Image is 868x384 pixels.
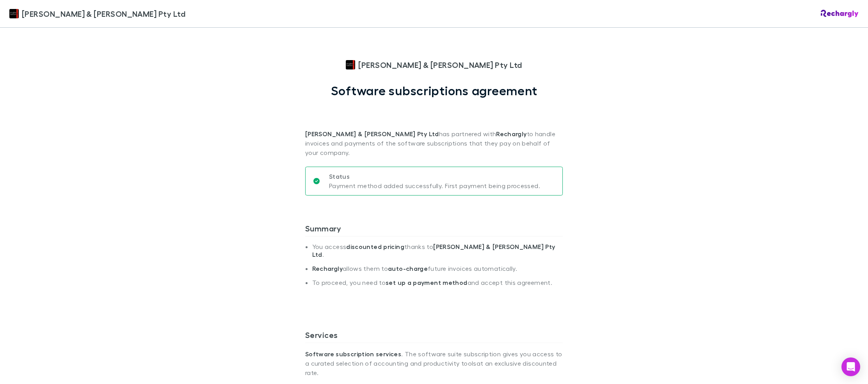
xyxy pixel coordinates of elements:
span: [PERSON_NAME] & [PERSON_NAME] Pty Ltd [358,59,522,71]
li: You access thanks to . [312,243,563,265]
p: . The software suite subscription gives you access to a curated selection of accounting and produ... [305,343,563,384]
p: has partnered with to handle invoices and payments of the software subscriptions that they pay on... [305,98,563,157]
strong: Rechargly [496,130,526,138]
h1: Software subscriptions agreement [331,83,537,98]
li: To proceed, you need to and accept this agreement. [312,279,563,293]
strong: [PERSON_NAME] & [PERSON_NAME] Pty Ltd [312,243,555,258]
span: [PERSON_NAME] & [PERSON_NAME] Pty Ltd [22,8,185,20]
strong: [PERSON_NAME] & [PERSON_NAME] Pty Ltd [305,130,439,138]
strong: auto-charge [388,265,428,272]
h3: Summary [305,224,563,236]
strong: discounted pricing [346,243,404,251]
strong: Rechargly [312,265,343,272]
img: Douglas & Harrison Pty Ltd's Logo [9,9,19,18]
p: Status [329,172,540,181]
img: Rechargly Logo [821,10,859,18]
li: allows them to future invoices automatically. [312,265,563,279]
strong: set up a payment method [386,279,467,286]
p: Payment method added successfully. First payment being processed. [329,181,540,190]
img: Douglas & Harrison Pty Ltd's Logo [346,60,355,69]
div: Open Intercom Messenger [841,357,860,376]
h3: Services [305,330,563,343]
strong: Software subscription services [305,350,401,358]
